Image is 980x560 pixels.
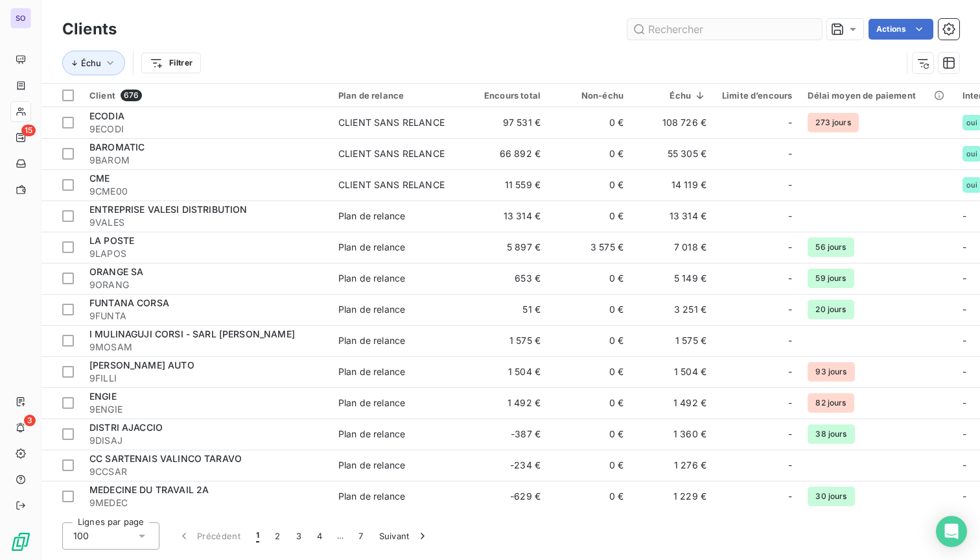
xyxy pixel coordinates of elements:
span: … [330,526,351,546]
span: 9ORANG [89,278,323,291]
span: 9CCSAR [89,465,323,478]
span: - [962,428,966,439]
td: 1 575 € [465,325,548,356]
span: DISTRI AJACCIO [89,422,163,433]
div: Limite d’encours [722,90,792,101]
span: CC SARTENAIS VALINCO TARAVO [89,453,242,464]
td: 0 € [548,325,631,356]
span: ORANGE SA [89,266,143,277]
span: 676 [121,90,142,101]
div: Plan de relance [338,490,405,503]
button: 4 [309,522,330,550]
span: 9ENGIE [89,403,323,416]
span: - [788,116,792,129]
span: - [788,428,792,441]
span: 9FUNTA [89,310,323,323]
span: - [962,397,966,408]
div: Plan de relance [338,272,405,285]
button: 3 [288,522,309,550]
span: oui [966,181,977,189]
span: 59 jours [808,269,854,288]
span: [PERSON_NAME] AUTO [89,359,194,371]
div: Plan de relance [338,428,405,441]
td: 5 897 € [465,232,548,263]
span: 9CME00 [89,185,323,198]
td: 5 149 € [631,263,714,294]
span: 15 [21,125,36,136]
td: 3 575 € [548,232,631,263]
td: 14 119 € [631,169,714,201]
td: 1 575 € [631,325,714,356]
span: - [788,334,792,347]
td: -629 € [465,481,548,512]
td: 0 € [548,481,631,512]
td: -387 € [465,419,548,450]
span: oui [966,119,977,127]
div: Plan de relance [338,334,405,347]
button: 7 [351,522,371,550]
td: 1 504 € [465,356,548,387]
div: CLIENT SANS RELANCE [338,116,445,129]
div: Plan de relance [338,90,458,101]
span: - [962,304,966,315]
span: - [788,147,792,160]
div: Plan de relance [338,241,405,254]
div: Non-échu [556,90,624,101]
td: 0 € [548,138,631,169]
td: -234 € [465,450,548,481]
td: 0 € [548,107,631,138]
span: - [788,490,792,503]
td: 13 314 € [465,201,548,232]
td: 1 360 € [631,419,714,450]
td: 7 018 € [631,232,714,263]
div: Plan de relance [338,365,405,378]
div: Plan de relance [338,210,405,223]
div: Plan de relance [338,303,405,316]
td: 3 251 € [631,294,714,325]
div: CLIENT SANS RELANCE [338,147,445,160]
span: 82 jours [808,393,854,413]
span: - [788,396,792,409]
span: - [788,365,792,378]
td: 1 276 € [631,450,714,481]
td: 0 € [548,419,631,450]
span: Client [89,90,115,101]
div: Plan de relance [338,459,405,472]
span: 3 [24,415,36,426]
span: - [962,210,966,221]
span: 9VALES [89,216,323,229]
div: Échu [639,90,706,101]
span: CME [89,173,110,184]
span: FUNTANA CORSA [89,297,169,308]
td: 97 531 € [465,107,548,138]
span: 9ECODI [89,123,323,136]
span: - [962,459,966,470]
div: Délai moyen de paiement [808,90,946,101]
span: - [788,241,792,254]
span: 1 [256,530,259,542]
div: Plan de relance [338,396,405,409]
td: 0 € [548,294,631,325]
input: Rechercher [627,19,822,40]
span: 9FILLI [89,372,323,385]
span: 9MEDEC [89,496,323,509]
button: 1 [248,522,267,550]
span: MEDECINE DU TRAVAIL 2A [89,484,209,495]
span: - [788,272,792,285]
td: 0 € [548,263,631,294]
span: 100 [73,530,89,542]
span: 9LAPOS [89,247,323,260]
button: 2 [267,522,288,550]
span: - [962,241,966,252]
span: - [788,178,792,191]
span: - [962,366,966,377]
span: - [962,491,966,502]
span: 9DISAJ [89,434,323,447]
td: 1 229 € [631,481,714,512]
td: 1 492 € [465,387,548,419]
td: 0 € [548,201,631,232]
span: 38 jours [808,424,854,444]
span: 93 jours [808,362,854,382]
td: 108 726 € [631,107,714,138]
span: 30 jours [808,487,854,506]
